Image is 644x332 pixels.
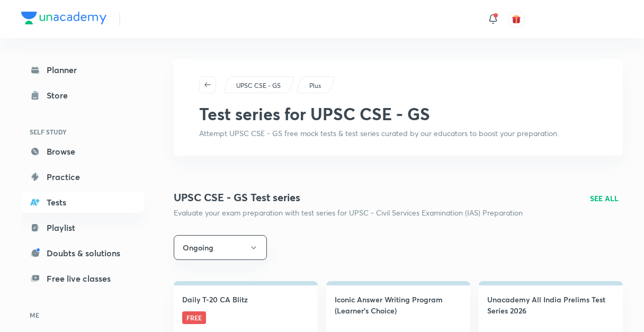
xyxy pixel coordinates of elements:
a: Browse [21,141,144,162]
h4: UPSC CSE - GS Test series [174,190,523,205]
h4: Unacademy All India Prelims Test Series 2026 [487,294,614,316]
p: Plus [309,81,321,91]
a: UPSC CSE - GS [235,81,283,91]
img: avatar [512,14,521,24]
a: Plus [308,81,323,91]
a: Playlist [21,217,144,238]
p: Attempt UPSC CSE - GS free mock tests & test series curated by our educators to boost your prepar... [199,128,597,139]
h4: Daily T-20 CA Blitz [182,294,248,305]
a: Planner [21,59,144,80]
a: Practice [21,166,144,187]
a: SEE ALL [590,193,619,204]
h1: Test series for UPSC CSE - GS [199,104,597,124]
button: Ongoing [174,235,267,260]
img: Company Logo [21,12,106,24]
h6: SELF STUDY [21,123,144,141]
p: UPSC CSE - GS [236,81,281,91]
span: FREE [182,311,206,324]
a: Free live classes [21,268,144,289]
button: avatar [508,11,525,28]
a: Company Logo [21,12,106,27]
a: Tests [21,192,144,213]
a: Doubts & solutions [21,243,144,264]
div: Store [47,89,74,102]
h6: ME [21,306,144,324]
p: Evaluate your exam preparation with test series for UPSC - Civil Services Examination (IAS) Prepa... [174,208,523,218]
h4: Iconic Answer Writing Program (Learner's Choice) [335,294,462,316]
a: Store [21,85,144,106]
